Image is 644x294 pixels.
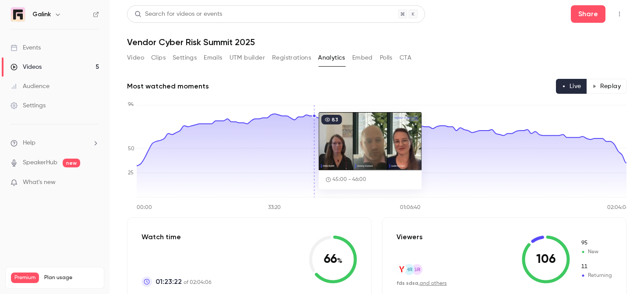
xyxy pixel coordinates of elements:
tspan: 01:06:40 [400,205,421,210]
div: Videos [11,63,42,71]
button: Share [571,5,605,23]
span: 01:23:22 [156,276,182,287]
h1: Vendor Cyber Risk Summit 2025 [127,37,626,47]
button: Clips [151,51,166,65]
span: What's new [23,178,56,187]
button: Video [127,51,144,65]
span: new [63,159,80,167]
div: , [396,280,447,287]
tspan: 33:20 [268,205,281,210]
button: Replay [587,79,626,94]
h6: Galink [32,10,51,19]
button: UTM builder [230,51,265,65]
button: Emails [204,51,222,65]
img: Galink [11,7,25,21]
div: Events [11,43,41,52]
span: SR [414,266,421,273]
span: Premium [11,273,39,283]
span: Help [23,138,35,148]
span: Plan usage [44,274,99,281]
button: CTA [400,51,411,65]
span: Returning [580,263,612,271]
span: HR [406,266,413,273]
div: Audience [11,82,50,91]
button: Registrations [272,51,311,65]
tspan: 94 [128,102,134,107]
div: Search for videos or events [134,10,222,19]
button: Polls [380,51,393,65]
button: Embed [352,51,373,65]
tspan: 25 [128,170,134,176]
button: Analytics [318,51,345,65]
li: help-dropdown-opener [11,138,99,148]
img: yandex.com [397,264,407,274]
tspan: 50 [128,146,134,152]
span: New [580,239,612,247]
span: New [580,248,612,256]
div: Settings [11,101,46,110]
tspan: 02:04:06 [607,205,629,210]
a: SpeakerHub [23,158,57,167]
span: fds sdsa [396,280,418,286]
p: of 02:04:06 [156,276,211,287]
p: Watch time [142,232,211,242]
button: Live [556,79,587,94]
p: Viewers [396,232,423,242]
a: and others [420,281,447,286]
tspan: 00:00 [137,205,152,210]
button: Settings [173,51,197,65]
h2: Most watched moments [127,81,209,92]
button: Top Bar Actions [612,7,626,21]
span: Returning [580,272,612,280]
